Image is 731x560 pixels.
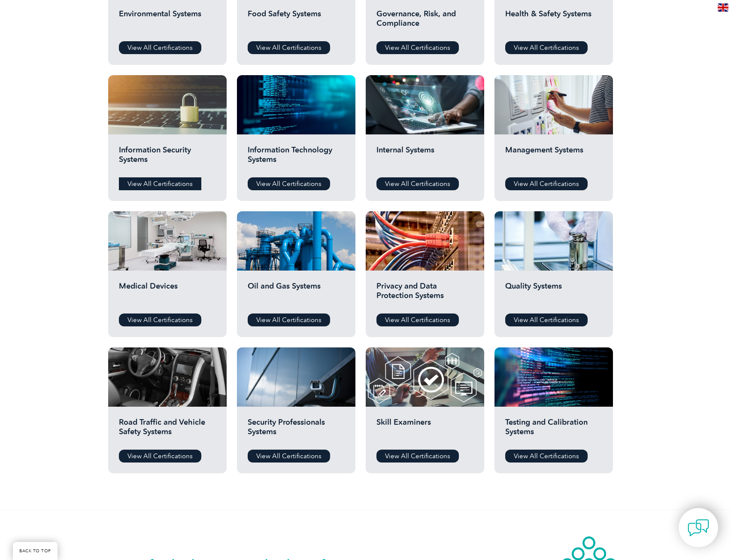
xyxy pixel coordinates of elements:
a: View All Certifications [119,450,201,463]
h2: Information Security Systems [119,145,216,171]
a: View All Certifications [505,41,588,54]
a: View All Certifications [376,177,459,190]
a: View All Certifications [248,41,330,54]
h2: Skill Examiners [376,417,473,443]
h2: Food Safety Systems [248,9,345,35]
h2: Management Systems [505,145,602,171]
a: View All Certifications [376,313,459,326]
a: View All Certifications [376,450,459,463]
h2: Testing and Calibration Systems [505,417,602,443]
h2: Road Traffic and Vehicle Safety Systems [119,417,216,443]
h2: Health & Safety Systems [505,9,602,35]
a: View All Certifications [505,450,588,463]
a: View All Certifications [119,177,201,190]
a: View All Certifications [119,41,201,54]
a: BACK TO TOP [13,542,58,560]
h2: Internal Systems [376,145,473,171]
img: en [718,3,728,12]
a: View All Certifications [505,313,588,326]
h2: Quality Systems [505,281,602,307]
h2: Governance, Risk, and Compliance [376,9,473,35]
h2: Oil and Gas Systems [248,281,345,307]
h2: Medical Devices [119,281,216,307]
img: contact-chat.png [688,517,709,539]
a: View All Certifications [505,177,588,190]
a: View All Certifications [376,41,459,54]
a: View All Certifications [248,177,330,190]
h2: Information Technology Systems [248,145,345,171]
h2: Privacy and Data Protection Systems [376,281,473,307]
h2: Security Professionals Systems [248,417,345,443]
a: View All Certifications [248,450,330,463]
a: View All Certifications [248,313,330,326]
h2: Environmental Systems [119,9,216,35]
a: View All Certifications [119,313,201,326]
